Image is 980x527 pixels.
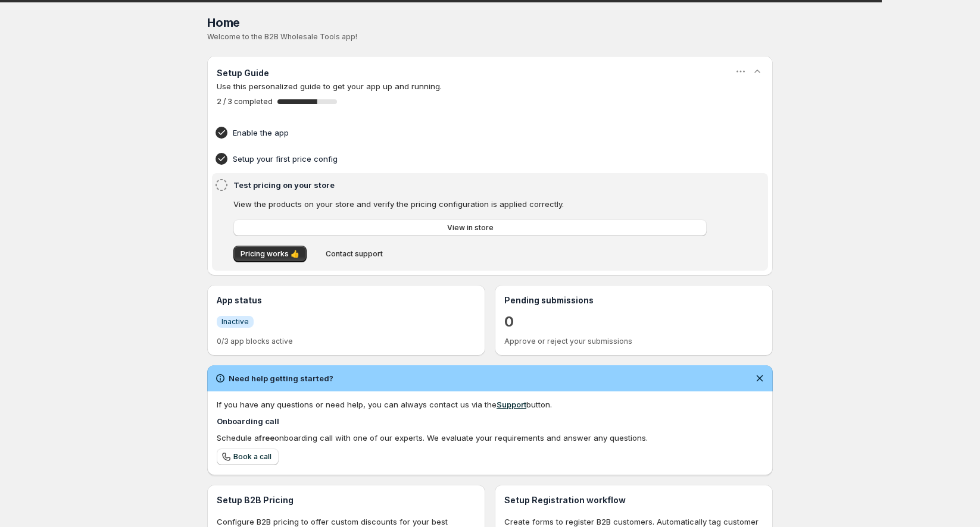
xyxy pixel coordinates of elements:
span: Book a call [233,452,271,462]
span: View in store [447,223,494,233]
span: Contact support [326,249,383,259]
a: Support [497,400,526,409]
h3: Pending submissions [504,294,763,306]
div: If you have any questions or need help, you can always contact us via the button. [217,399,763,410]
a: View in store [233,219,707,236]
p: 0/3 app blocks active [217,337,476,346]
h4: Enable the app [233,127,710,139]
a: InfoInactive [217,315,254,328]
h3: App status [217,294,476,306]
button: Contact support [319,246,390,262]
button: Pricing works 👍 [233,246,307,262]
span: 2 / 3 completed [217,97,273,106]
h3: Setup Registration workflow [504,494,763,506]
b: free [259,433,274,443]
h4: Onboarding call [217,415,763,427]
p: Welcome to the B2B Wholesale Tools app! [207,32,773,42]
h3: Setup B2B Pricing [217,494,476,506]
h4: Setup your first price config [233,153,710,165]
h3: Setup Guide [217,67,269,79]
button: Dismiss notification [751,370,768,387]
span: Inactive [221,317,249,327]
span: Pricing works 👍 [241,249,299,259]
div: Schedule a onboarding call with one of our experts. We evaluate your requirements and answer any ... [217,432,763,444]
span: Home [207,15,240,30]
p: View the products on your store and verify the pricing configuration is applied correctly. [233,198,707,210]
a: 0 [504,312,514,331]
p: Use this personalized guide to get your app up and running. [217,80,763,92]
h2: Need help getting started? [229,372,333,384]
a: Book a call [217,448,279,465]
p: Approve or reject your submissions [504,337,763,346]
h4: Test pricing on your store [233,179,710,191]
